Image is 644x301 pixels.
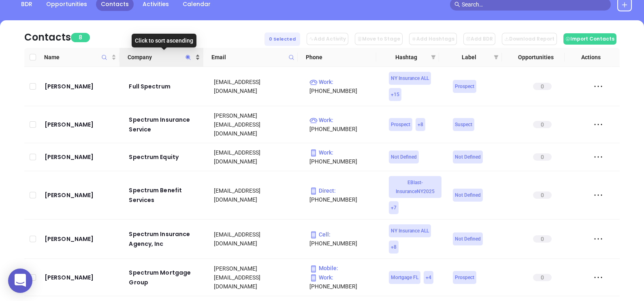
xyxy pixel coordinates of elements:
span: 0 [533,274,552,281]
span: Not Defined [455,191,481,200]
span: filter [429,51,437,63]
a: [PERSON_NAME] [45,120,118,129]
p: [PHONE_NUMBER] [309,148,378,166]
span: + 8 [391,243,397,252]
span: 0 [533,153,552,161]
p: [PHONE_NUMBER] [309,186,378,204]
span: Work : [309,117,333,123]
span: Not Defined [455,153,481,161]
a: [PERSON_NAME] [45,234,118,244]
button: Download Report [502,33,557,45]
span: 0 [533,121,552,128]
a: Spectrum Equity [129,152,203,162]
span: NY Insurance ALL [391,226,429,235]
span: filter [431,55,436,60]
div: Click to sort ascending [132,34,196,47]
th: Name [41,48,119,67]
a: Spectrum Insurance Service [129,115,203,134]
button: Import Contacts [563,33,616,45]
span: + 15 [391,90,399,99]
span: + 8 [418,120,423,129]
div: [EMAIL_ADDRESS][DOMAIN_NAME] [214,77,298,95]
span: Not Defined [391,153,417,161]
span: EBlast-InsuranceNY2025 [391,178,439,196]
a: [PERSON_NAME] [45,190,118,200]
p: [PHONE_NUMBER] [309,273,378,291]
a: [PERSON_NAME] [45,273,118,282]
span: 0 [533,83,552,90]
span: 0 [533,191,552,199]
th: Phone [298,48,376,67]
div: [EMAIL_ADDRESS][DOMAIN_NAME] [214,148,298,166]
div: [PERSON_NAME][EMAIL_ADDRESS][DOMAIN_NAME] [214,111,298,138]
p: [PHONE_NUMBER] [309,77,378,95]
button: Add BDR [463,33,495,45]
div: [PERSON_NAME][EMAIL_ADDRESS][DOMAIN_NAME] [214,264,298,291]
span: Work : [309,274,333,281]
span: Work : [309,149,333,156]
span: + 7 [391,203,397,212]
span: Name [44,53,110,62]
span: Suspect [455,120,472,129]
th: Actions [565,48,612,67]
a: Spectrum Mortgage Group [129,268,203,287]
a: [PERSON_NAME] [45,152,118,162]
span: filter [492,51,500,63]
a: Spectrum Benefit Services [129,185,203,205]
p: [PHONE_NUMBER] [309,116,378,133]
button: Add Hashtags [409,33,457,45]
span: Mobile : [309,265,338,271]
a: Full Spectrum [129,82,203,91]
span: Email [211,53,285,62]
span: Prospect [455,82,474,91]
span: Cell : [309,231,331,238]
div: 0 Selected [264,32,300,46]
span: Hashtag [384,53,428,62]
button: Add Activity [307,33,348,45]
span: 8 [71,33,90,42]
p: [PHONE_NUMBER] [309,230,378,248]
th: Opportunities [502,48,565,67]
span: NY Insurance ALL [391,74,429,83]
span: Prospect [455,273,474,282]
span: + 4 [426,273,431,282]
a: Spectrum Insurance Agency, Inc [129,229,203,249]
span: search [454,2,460,7]
button: Move to Stage [355,33,403,45]
div: [EMAIL_ADDRESS][DOMAIN_NAME] [214,186,298,204]
span: Company [128,53,194,62]
span: Prospect [391,120,410,129]
span: 0 [533,235,552,243]
div: [EMAIL_ADDRESS][DOMAIN_NAME] [214,230,298,248]
span: Direct : [309,187,336,194]
a: [PERSON_NAME] [45,82,118,91]
th: Company [119,48,203,67]
span: Work : [309,79,333,85]
div: Contacts [24,30,71,45]
span: Not Defined [455,234,481,243]
span: Mortgage FL [391,273,418,282]
span: filter [494,55,499,60]
span: Label [447,53,490,62]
